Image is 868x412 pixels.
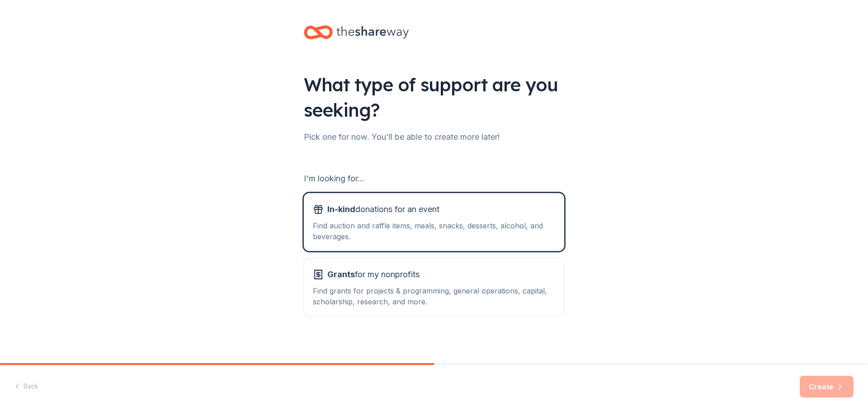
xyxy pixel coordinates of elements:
div: Pick one for now. You'll be able to create more later! [304,130,564,144]
span: In-kind [327,204,355,214]
div: I'm looking for... [304,171,564,186]
span: donations for an event [327,202,439,217]
div: Find auction and raffle items, meals, snacks, desserts, alcohol, and beverages. [313,220,555,242]
div: Find grants for projects & programming, general operations, capital, scholarship, research, and m... [313,285,555,307]
span: Grants [327,270,355,279]
div: What type of support are you seeking? [304,72,564,123]
button: Grantsfor my nonprofitsFind grants for projects & programming, general operations, capital, schol... [304,258,564,316]
button: In-kinddonations for an eventFind auction and raffle items, meals, snacks, desserts, alcohol, and... [304,193,564,251]
span: for my nonprofits [327,267,420,282]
